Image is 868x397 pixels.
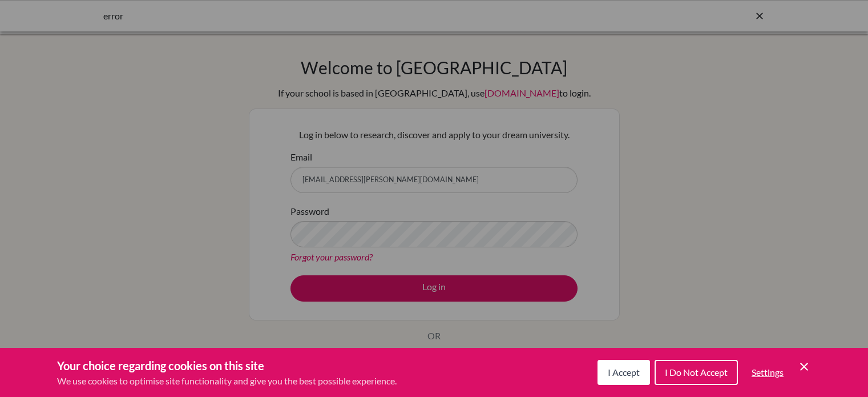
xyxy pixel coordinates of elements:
span: I Do Not Accept [665,367,728,378]
span: I Accept [608,367,640,378]
button: Save and close [797,360,811,374]
p: We use cookies to optimise site functionality and give you the best possible experience. [57,374,397,388]
span: Settings [752,367,784,378]
button: Settings [742,361,793,384]
button: I Accept [597,360,650,385]
button: I Do Not Accept [655,360,738,385]
h3: Your choice regarding cookies on this site [57,357,397,374]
